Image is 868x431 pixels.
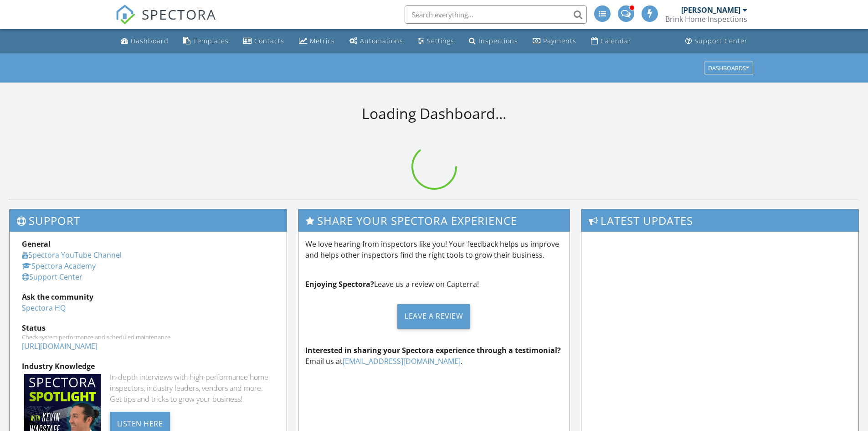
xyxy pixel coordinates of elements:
[10,209,287,232] h3: Support
[22,272,82,282] a: Support Center
[360,36,403,45] div: Automations
[115,5,135,25] img: The Best Home Inspection Software - Spectora
[117,33,172,50] a: Dashboard
[708,65,749,71] div: Dashboards
[22,239,51,249] strong: General
[305,279,374,289] strong: Enjoying Spectora?
[529,33,580,50] a: Payments
[305,279,563,290] p: Leave us a review on Capterra!
[254,36,284,45] div: Contacts
[295,33,339,50] a: Metrics
[22,250,122,260] a: Spectora YouTube Channel
[305,345,563,367] p: Email us at .
[22,261,96,271] a: Spectora Academy
[397,304,470,329] div: Leave a Review
[22,341,98,351] a: [URL][DOMAIN_NAME]
[305,239,563,260] p: We love hearing from inspectors like you! Your feedback helps us improve and helps other inspecto...
[601,36,632,45] div: Calendar
[240,33,288,50] a: Contacts
[22,303,66,313] a: Spectora HQ
[543,36,576,45] div: Payments
[343,356,461,366] a: [EMAIL_ADDRESS][DOMAIN_NAME]
[305,345,561,355] strong: Interested in sharing your Spectora experience through a testimonial?
[115,12,216,31] a: SPECTORA
[22,322,274,333] div: Status
[131,36,169,45] div: Dashboard
[310,36,335,45] div: Metrics
[405,5,587,24] input: Search everything...
[142,5,216,24] span: SPECTORA
[465,33,522,50] a: Inspections
[305,297,563,336] a: Leave a Review
[414,33,458,50] a: Settings
[581,209,858,232] h3: Latest Updates
[22,291,274,302] div: Ask the community
[346,33,407,50] a: Automations (Advanced)
[587,33,635,50] a: Calendar
[110,372,274,405] div: In-depth interviews with high-performance home inspectors, industry leaders, vendors and more. Ge...
[478,36,518,45] div: Inspections
[22,333,274,341] div: Check system performance and scheduled maintenance.
[110,418,170,428] a: Listen Here
[427,36,454,45] div: Settings
[665,15,747,24] div: Brink Home Inspections
[180,33,232,50] a: Templates
[193,36,229,45] div: Templates
[22,361,274,372] div: Industry Knowledge
[298,209,570,232] h3: Share Your Spectora Experience
[681,5,740,15] div: [PERSON_NAME]
[682,33,751,50] a: Support Center
[704,62,753,74] button: Dashboards
[694,36,748,45] div: Support Center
